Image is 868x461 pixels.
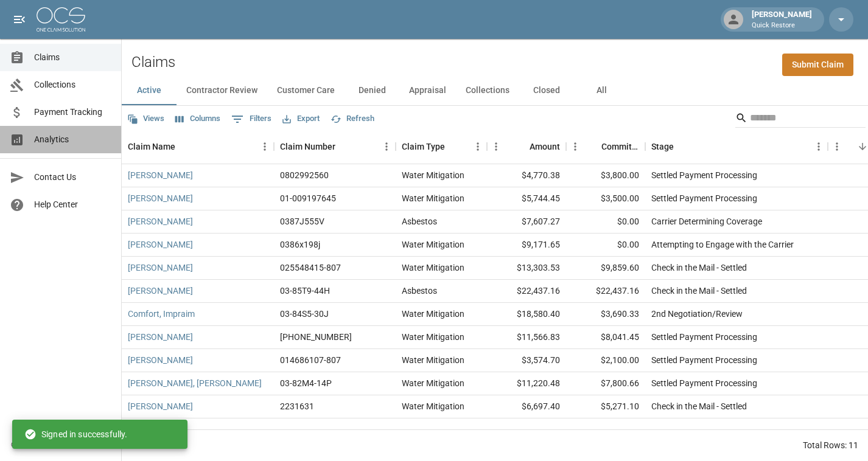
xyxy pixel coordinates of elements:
[651,285,747,297] div: Check in the Mail - Settled
[280,354,341,366] div: 014686107-807
[747,9,817,30] div: [PERSON_NAME]
[674,138,691,155] button: Sort
[651,238,794,251] div: Attempting to Engage with the Carrier
[37,7,85,32] img: ocs-logo-white-transparent.png
[487,210,566,234] div: $7,607.27
[651,215,762,227] div: Carrier Determining Coverage
[487,137,505,156] button: Menu
[402,285,437,297] div: Asbestos
[396,130,487,164] div: Claim Type
[122,130,274,164] div: Claim Name
[651,169,757,181] div: Settled Payment Processing
[513,138,530,155] button: Sort
[487,130,566,164] div: Amount
[345,76,399,105] button: Denied
[399,76,456,105] button: Appraisal
[487,326,566,349] div: $11,566.83
[335,138,352,155] button: Sort
[131,54,175,71] h2: Claims
[828,137,846,156] button: Menu
[519,76,574,105] button: Closed
[24,423,127,445] div: Signed in successfully.
[735,108,866,130] div: Search
[124,109,167,128] button: Views
[280,215,324,227] div: 0387J555V
[651,308,743,320] div: 2nd Negotiation/Review
[228,109,275,129] button: Show filters
[566,234,645,257] div: $0.00
[445,138,462,155] button: Sort
[128,400,193,412] a: [PERSON_NAME]
[566,303,645,326] div: $3,690.33
[566,137,584,156] button: Menu
[279,109,323,128] button: Export
[402,238,464,251] div: Water Mitigation
[280,331,352,343] div: 01-008-889719
[128,169,193,181] a: [PERSON_NAME]
[566,210,645,234] div: $0.00
[128,238,193,251] a: [PERSON_NAME]
[402,215,437,227] div: Asbestos
[469,137,487,156] button: Menu
[34,106,111,119] span: Payment Tracking
[128,262,193,274] a: [PERSON_NAME]
[175,138,192,155] button: Sort
[645,130,828,164] div: Stage
[177,76,267,105] button: Contractor Review
[280,285,330,297] div: 03-85T9-44H
[122,76,177,105] button: Active
[487,372,566,395] div: $11,220.48
[584,138,601,155] button: Sort
[280,192,336,204] div: 01-009197645
[34,78,111,91] span: Collections
[327,109,377,128] button: Refresh
[566,326,645,349] div: $8,041.45
[487,349,566,372] div: $3,574.70
[487,187,566,210] div: $5,744.45
[487,303,566,326] div: $18,580.40
[274,130,396,164] div: Claim Number
[402,354,464,366] div: Water Mitigation
[651,192,757,204] div: Settled Payment Processing
[752,21,812,31] p: Quick Restore
[566,349,645,372] div: $2,100.00
[566,280,645,303] div: $22,437.16
[128,354,193,366] a: [PERSON_NAME]
[128,308,195,320] a: Comfort, Impraim
[34,198,111,211] span: Help Center
[280,377,332,389] div: 03-82M4-14P
[7,7,32,32] button: open drawer
[280,400,314,412] div: 2231631
[566,257,645,280] div: $9,859.60
[402,400,464,412] div: Water Mitigation
[651,354,757,366] div: Settled Payment Processing
[34,133,111,146] span: Analytics
[456,76,519,105] button: Collections
[566,130,645,164] div: Committed Amount
[566,164,645,187] div: $3,800.00
[280,262,341,274] div: 025548415-807
[487,164,566,187] div: $4,770.38
[280,238,320,251] div: 0386x198j
[402,130,445,164] div: Claim Type
[810,137,828,156] button: Menu
[256,137,274,156] button: Menu
[487,257,566,280] div: $13,303.53
[487,280,566,303] div: $22,437.16
[128,377,262,389] a: [PERSON_NAME], [PERSON_NAME]
[128,215,193,227] a: [PERSON_NAME]
[402,377,464,389] div: Water Mitigation
[402,262,464,274] div: Water Mitigation
[11,438,110,451] div: © 2025 One Claim Solution
[402,308,464,320] div: Water Mitigation
[566,187,645,210] div: $3,500.00
[34,171,111,184] span: Contact Us
[34,51,111,64] span: Claims
[128,130,175,164] div: Claim Name
[651,262,747,274] div: Check in the Mail - Settled
[651,400,747,412] div: Check in the Mail - Settled
[566,395,645,418] div: $5,271.10
[487,395,566,418] div: $6,697.40
[803,439,858,451] div: Total Rows: 11
[267,76,345,105] button: Customer Care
